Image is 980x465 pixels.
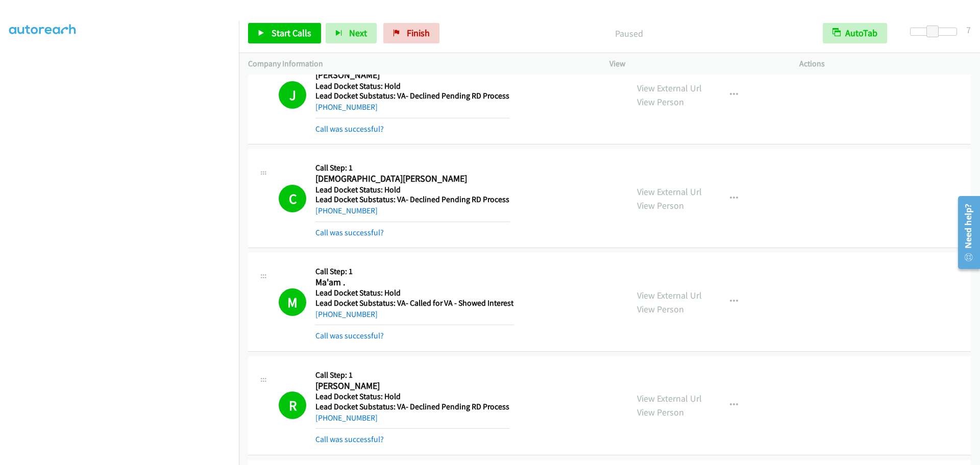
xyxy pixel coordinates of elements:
h5: Lead Docket Status: Hold [315,185,510,195]
a: View Person [637,200,684,211]
a: View External Url [637,82,702,94]
h5: Lead Docket Substatus: VA- Called for VA - Showed Interest [315,298,513,308]
a: [PHONE_NUMBER] [315,206,378,215]
h5: Lead Docket Status: Hold [315,288,513,298]
a: Finish [383,23,439,43]
h5: Lead Docket Status: Hold [315,391,510,402]
h1: C [279,185,306,212]
span: Start Calls [272,27,311,39]
h5: Lead Docket Substatus: VA- Declined Pending RD Process [315,91,510,101]
h1: R [279,391,306,419]
a: View External Url [637,289,702,301]
p: Paused [453,27,804,40]
h1: J [279,81,306,109]
a: Call was successful? [315,434,384,444]
a: Call was successful? [315,331,384,340]
p: Company Information [248,58,591,70]
h5: Call Step: 1 [315,266,513,277]
h2: [PERSON_NAME] [315,380,510,392]
a: View Person [637,303,684,315]
a: Call was successful? [315,228,384,237]
iframe: Resource Center [950,192,980,273]
p: Actions [799,58,971,70]
a: View Person [637,406,684,418]
a: [PHONE_NUMBER] [315,102,378,112]
a: [PHONE_NUMBER] [315,413,378,423]
h5: Call Step: 1 [315,163,510,173]
a: View Person [637,96,684,108]
a: Call was successful? [315,124,384,134]
span: Next [349,27,367,39]
button: Next [326,23,377,43]
a: Start Calls [248,23,321,43]
h2: Ma'am . [315,277,510,288]
a: [PHONE_NUMBER] [315,309,378,319]
a: View External Url [637,186,702,198]
button: AutoTab [823,23,887,43]
span: Finish [407,27,430,39]
h5: Call Step: 1 [315,370,510,380]
div: 7 [966,23,971,37]
h5: Lead Docket Substatus: VA- Declined Pending RD Process [315,402,510,412]
h2: [DEMOGRAPHIC_DATA][PERSON_NAME] [315,173,510,185]
a: View External Url [637,393,702,404]
h5: Lead Docket Substatus: VA- Declined Pending RD Process [315,194,510,205]
h2: [PERSON_NAME] [315,69,510,81]
p: View [609,58,781,70]
h1: M [279,288,306,316]
h5: Lead Docket Status: Hold [315,81,510,91]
